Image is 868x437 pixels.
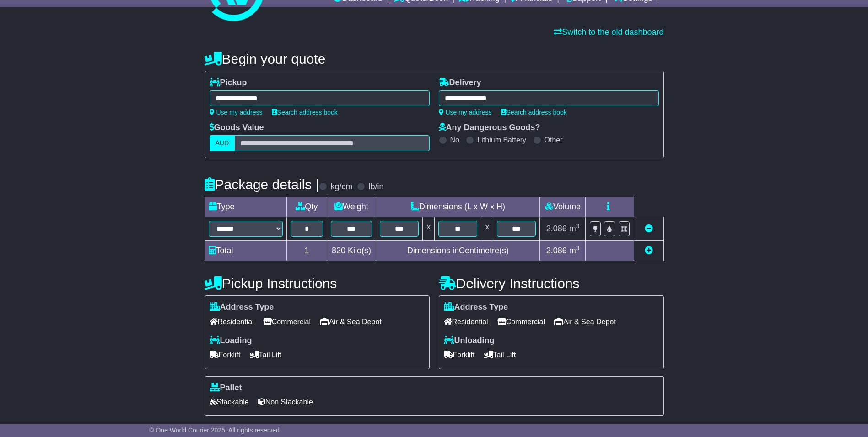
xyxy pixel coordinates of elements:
[258,395,313,409] span: Non Stackable
[439,123,540,133] label: Any Dangerous Goods?
[149,426,281,434] span: © One World Courier 2025. All rights reserved.
[205,197,286,217] td: Type
[205,276,430,291] h4: Pickup Instructions
[569,224,580,233] span: m
[497,315,545,329] span: Commercial
[444,348,475,362] span: Forklift
[210,348,241,362] span: Forklift
[481,217,493,241] td: x
[263,315,311,329] span: Commercial
[376,197,540,217] td: Dimensions (L x W x H)
[546,224,567,233] span: 2.086
[205,51,664,66] h4: Begin your quote
[569,246,580,255] span: m
[545,136,563,144] label: Other
[576,245,580,251] sup: 3
[272,109,338,116] a: Search address book
[477,136,526,144] label: Lithium Battery
[210,315,254,329] span: Residential
[210,302,274,312] label: Address Type
[501,109,567,116] a: Search address book
[210,123,264,133] label: Goods Value
[444,302,508,312] label: Address Type
[450,136,459,144] label: No
[210,336,252,346] label: Loading
[320,315,382,329] span: Air & Sea Depot
[330,182,352,192] label: kg/cm
[444,336,495,346] label: Unloading
[554,315,616,329] span: Air & Sea Depot
[376,241,540,261] td: Dimensions in Centimetre(s)
[444,315,488,329] span: Residential
[210,395,249,409] span: Stackable
[540,197,586,217] td: Volume
[327,241,376,261] td: Kilo(s)
[210,109,263,116] a: Use my address
[250,348,282,362] span: Tail Lift
[484,348,516,362] span: Tail Lift
[645,246,653,255] a: Add new item
[546,246,567,255] span: 2.086
[332,246,345,255] span: 820
[327,197,376,217] td: Weight
[205,241,286,261] td: Total
[286,197,327,217] td: Qty
[210,135,235,151] label: AUD
[368,182,383,192] label: lb/in
[645,224,653,233] a: Remove this item
[210,78,247,88] label: Pickup
[576,223,580,229] sup: 3
[205,177,319,192] h4: Package details |
[554,27,663,37] a: Switch to the old dashboard
[439,276,664,291] h4: Delivery Instructions
[439,78,481,88] label: Delivery
[286,241,327,261] td: 1
[439,109,492,116] a: Use my address
[210,383,242,393] label: Pallet
[423,217,435,241] td: x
